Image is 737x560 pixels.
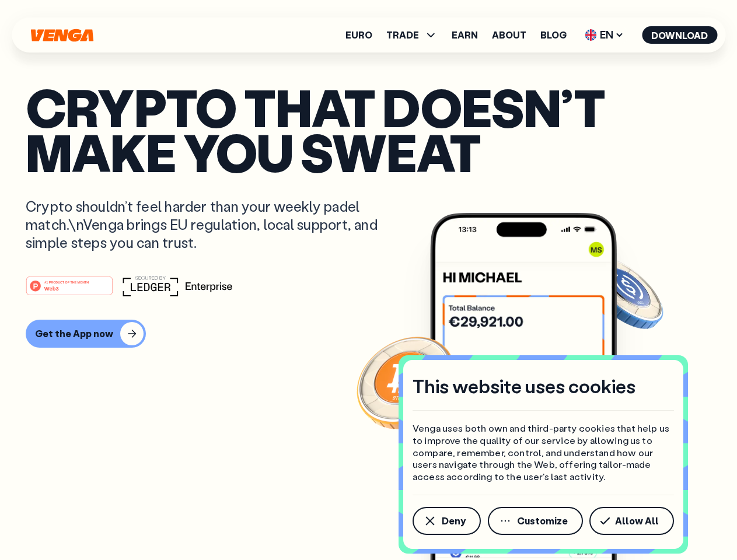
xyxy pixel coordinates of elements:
span: TRADE [386,28,438,42]
span: Deny [442,516,466,526]
p: Venga uses both own and third-party cookies that help us to improve the quality of our service by... [413,422,674,483]
tspan: Web3 [44,285,59,291]
img: Bitcoin [354,330,459,435]
a: Euro [345,30,372,40]
div: Get the App now [35,328,113,339]
img: USDC coin [582,251,666,335]
a: #1 PRODUCT OF THE MONTHWeb3 [26,283,113,298]
p: Crypto shouldn’t feel harder than your weekly padel match.\nVenga brings EU regulation, local sup... [26,197,394,252]
span: EN [581,26,628,44]
a: About [492,30,526,40]
button: Deny [413,507,481,535]
a: Blog [540,30,567,40]
tspan: #1 PRODUCT OF THE MONTH [44,280,89,283]
button: Download [642,26,717,44]
a: Get the App now [26,320,711,348]
p: Crypto that doesn’t make you sweat [26,85,711,174]
button: Get the App now [26,320,146,348]
span: Customize [517,516,568,526]
span: TRADE [386,30,419,40]
button: Allow All [589,507,674,535]
span: Allow All [615,516,659,526]
svg: Home [29,29,95,42]
a: Earn [452,30,478,40]
button: Customize [488,507,583,535]
img: flag-uk [585,29,596,41]
h4: This website uses cookies [413,374,635,398]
